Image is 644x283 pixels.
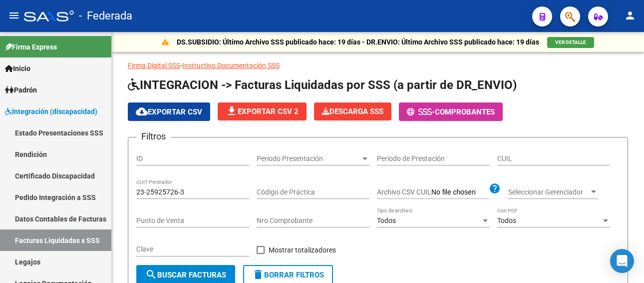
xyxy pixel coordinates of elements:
mat-icon: person [624,9,636,21]
p: - [128,60,628,71]
mat-icon: delete [252,268,264,280]
span: VER DETALLE [555,39,586,45]
button: Descarga SSS [314,102,391,120]
span: Mostrar totalizadores [269,244,336,256]
span: - [407,107,435,116]
mat-icon: menu [8,9,20,21]
p: DS.SUBSIDIO: Último Archivo SSS publicado hace: 19 días - DR.ENVIO: Último Archivo SSS publicado ... [177,36,539,47]
span: Inicio [5,63,30,74]
span: Buscar Facturas [145,270,226,279]
button: VER DETALLE [547,37,594,48]
h3: Filtros [136,129,171,143]
span: Seleccionar Gerenciador [508,188,589,196]
input: Archivo CSV CUIL [431,188,489,197]
span: INTEGRACION -> Facturas Liquidadas por SSS (a partir de DR_ENVIO) [128,78,517,92]
span: Integración (discapacidad) [5,106,97,117]
mat-icon: search [145,268,157,280]
span: Período Presentación [257,154,360,163]
app-download-masive: Descarga masiva de comprobantes (adjuntos) [314,102,391,121]
span: Exportar CSV 2 [226,107,299,116]
span: Borrar Filtros [252,270,324,279]
span: Todos [377,216,396,224]
mat-icon: cloud_download [136,105,148,117]
mat-icon: help [489,182,501,194]
button: Exportar CSV 2 [218,102,307,120]
span: Archivo CSV CUIL [377,188,431,196]
div: Open Intercom Messenger [610,249,634,273]
button: Exportar CSV [128,102,210,121]
a: Instructivo Documentación SSS [182,61,280,69]
mat-icon: file_download [226,105,238,117]
button: -Comprobantes [399,102,503,121]
span: Comprobantes [435,107,495,116]
span: Firma Express [5,41,57,52]
a: Firma Digital SSS [128,61,180,69]
span: Descarga SSS [322,107,383,116]
span: Padrón [5,84,37,95]
span: Exportar CSV [136,107,202,116]
span: Todos [497,216,516,224]
span: - Federada [79,5,132,27]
